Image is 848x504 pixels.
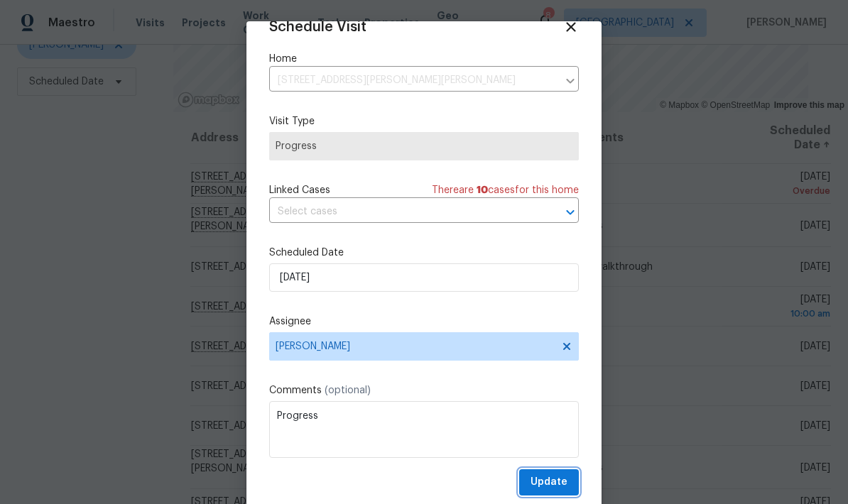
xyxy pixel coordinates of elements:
[269,201,539,223] input: Select cases
[269,70,558,92] input: Enter in an address
[477,185,488,195] span: 10
[269,263,579,292] input: M/D/YYYY
[276,341,554,352] span: [PERSON_NAME]
[269,20,366,34] span: Schedule Visit
[269,314,579,329] label: Assignee
[563,19,579,35] span: Close
[519,469,579,495] button: Update
[531,473,567,491] span: Update
[269,383,579,398] label: Comments
[269,114,579,128] label: Visit Type
[432,183,579,197] span: There are case s for this home
[269,183,330,197] span: Linked Cases
[325,385,371,395] span: (optional)
[560,202,580,222] button: Open
[269,52,579,66] label: Home
[269,246,579,260] label: Scheduled Date
[269,401,579,458] textarea: Progress
[276,139,572,153] span: Progress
